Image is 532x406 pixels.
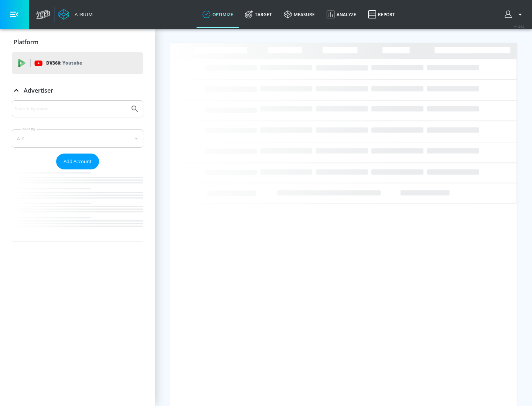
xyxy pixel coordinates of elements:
[72,11,93,18] div: Atrium
[514,24,525,28] span: v 4.24.0
[321,1,362,28] a: Analyze
[46,59,82,67] p: DV360:
[64,157,92,166] span: Add Account
[362,1,401,28] a: Report
[239,1,278,28] a: Target
[21,127,37,131] label: Sort By
[12,52,143,74] div: DV360: Youtube
[278,1,321,28] a: measure
[58,9,93,20] a: Atrium
[24,86,53,94] p: Advertiser
[197,1,239,28] a: optimize
[62,59,82,67] p: Youtube
[12,129,143,148] div: A-Z
[12,32,143,52] div: Platform
[12,80,143,101] div: Advertiser
[12,169,143,241] nav: list of Advertiser
[12,100,143,241] div: Advertiser
[15,104,127,114] input: Search by name
[56,154,99,169] button: Add Account
[14,38,38,46] p: Platform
